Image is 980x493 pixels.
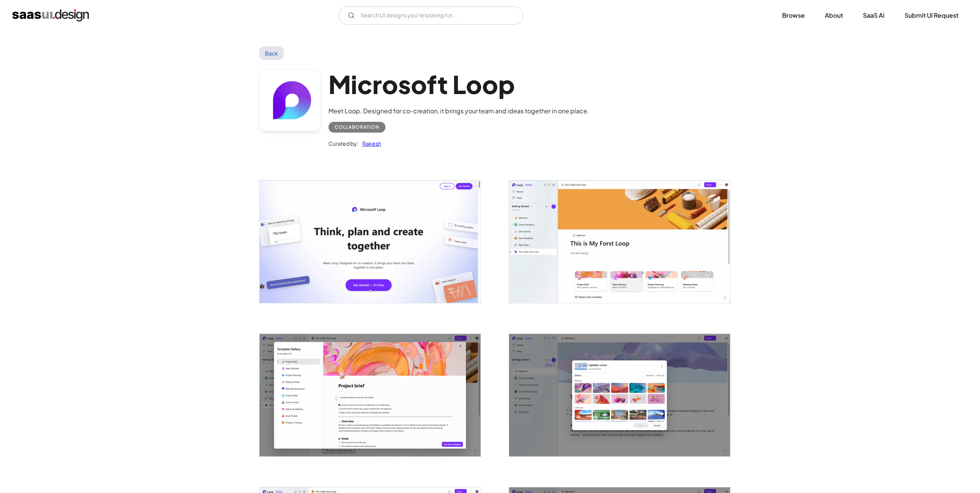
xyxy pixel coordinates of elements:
div: Curated by: [328,139,358,148]
div: Meet Loop. Designed for co-creation, it brings your team and ideas together in one place. [328,106,589,116]
h1: Microsoft Loop [328,69,589,99]
a: Browse [773,7,814,24]
img: 641bcfa2200c82cd933b5672_Microsoft%20Loop%20-%20Home%20Screen.png [260,180,481,303]
img: 641bcfa1362b21e38e1697d5_Microsoft%20Loop%20-%20First%20Loop.png [509,180,730,303]
a: Back [259,46,284,60]
a: Submit UI Request [895,7,968,24]
img: 641bcfa1ab25812b578b8b6d_Microsoft%20Loop%20-%20Update%20Cover%20Image.png [509,334,730,456]
input: Search UI designs you're looking for... [338,6,523,25]
a: SaaS Ai [854,7,894,24]
div: Collaboration [335,123,379,132]
a: About [816,7,852,24]
img: 641bcfa2200c82d8ab3b5671_Microsoft%20Loop%20-%20Template%20Gallery.png [260,334,481,456]
a: Rakesh [358,139,381,148]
